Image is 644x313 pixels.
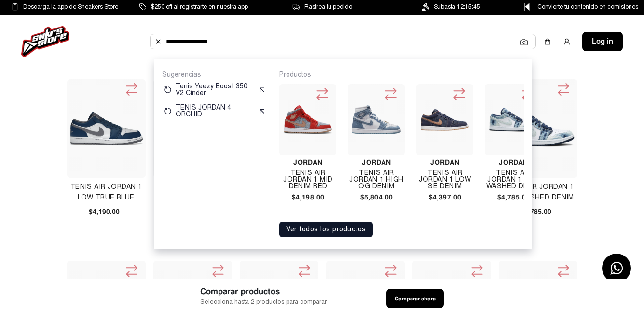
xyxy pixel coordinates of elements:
h4: Jordan [279,159,336,166]
h4: $4,397.00 [416,194,473,200]
p: Tenis Yeezy Boost 350 V2 Cinder [176,83,254,97]
img: Tenis Air Jordan 1 High Og Denim [352,105,401,134]
span: $4,190.00 [89,207,120,217]
h4: $4,785.00 [485,194,542,200]
span: $250 off al registrarte en nuestra app [151,1,248,12]
span: Convierte tu contenido en comisiones [537,1,638,12]
h4: Tenis Air Jordan 1 Low Washed Denim [485,170,542,190]
img: Tenis Air Jordan 1 Low Washed Denim [489,95,538,144]
img: Tenis Air Jordan 1 Low Se Denim [420,95,469,144]
h4: Tenis Air Jordan 1 Low True Blue [67,182,146,203]
span: Descarga la app de Sneakers Store [23,1,118,12]
img: Cámara [520,38,528,46]
h4: Jordan [416,159,473,166]
img: Tenis Air Jordan 1 Mid Denim Red [283,105,332,134]
img: shopping [544,38,551,45]
h4: Jordan [348,159,405,166]
span: Subasta 12:15:45 [434,1,480,12]
span: Log in [592,36,613,47]
img: restart.svg [164,86,172,94]
p: Sugerencias [162,71,268,79]
img: user [563,38,571,45]
h4: $5,804.00 [348,194,405,200]
img: logo [21,26,69,57]
span: Comparar productos [200,285,327,298]
h4: Tenis Air Jordan 1 Low Se Denim [416,170,473,190]
h4: Tenis Air Jordan 1 High Og Denim [348,170,405,190]
button: Comparar ahora [386,289,444,308]
h4: Tenis Air Jordan 1 Low Og [PERSON_NAME] [153,182,232,213]
button: Ver todos los productos [279,222,373,237]
p: TENIS JORDAN 4 ORCHID [176,104,254,118]
img: restart.svg [164,107,172,115]
img: Control Point Icon [521,3,533,11]
img: Tenis Air Jordan 1 Low Washed Denim [501,91,575,166]
h4: Jordan [485,159,542,166]
span: $4,785.00 [521,207,551,217]
h4: $4,198.00 [279,194,336,200]
img: Buscar [154,38,162,45]
p: Productos [279,71,524,79]
h4: Tenis Air Jordan 1 Mid Denim Red [279,170,336,190]
h4: Tenis Air Jordan 1 Low Washed Denim [499,182,577,203]
img: suggest.svg [258,107,266,115]
span: Rastrea tu pedido [304,1,352,12]
img: Tenis Air Jordan 1 Low True Blue [69,102,144,155]
img: suggest.svg [258,86,266,94]
span: Selecciona hasta 2 productos para comparar [200,298,327,307]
